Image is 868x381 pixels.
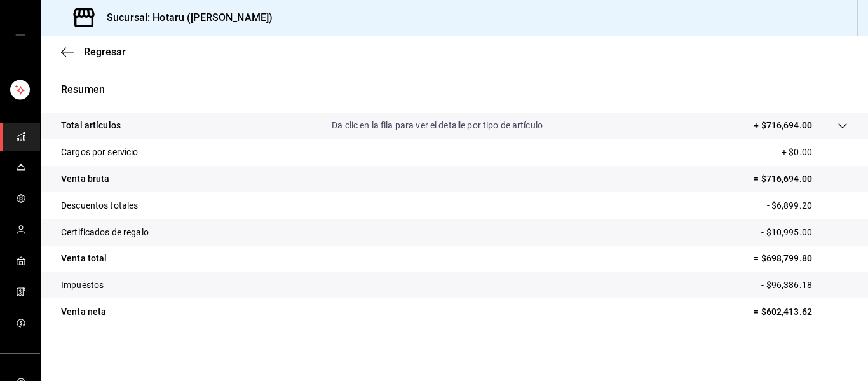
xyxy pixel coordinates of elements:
p: = $716,694.00 [754,172,848,186]
span: Regresar [84,46,126,58]
h3: Sucursal: Hotaru ([PERSON_NAME]) [97,10,273,25]
p: = $698,799.80 [754,252,848,265]
p: Venta neta [61,305,106,319]
p: Venta total [61,252,107,265]
p: + $0.00 [782,146,848,159]
p: + $716,694.00 [754,119,812,132]
p: Venta bruta [61,172,109,186]
p: Cargos por servicio [61,146,139,159]
p: Descuentos totales [61,199,138,212]
p: = $602,413.62 [754,305,848,319]
p: - $10,995.00 [761,226,848,239]
p: Certificados de regalo [61,226,149,239]
p: Impuestos [61,279,104,292]
p: Da clic en la fila para ver el detalle por tipo de artículo [332,119,543,132]
button: open drawer [15,33,25,43]
p: Resumen [61,82,848,97]
p: - $6,899.20 [767,199,848,212]
button: Regresar [61,46,126,58]
p: - $96,386.18 [761,279,848,292]
p: Total artículos [61,119,121,132]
